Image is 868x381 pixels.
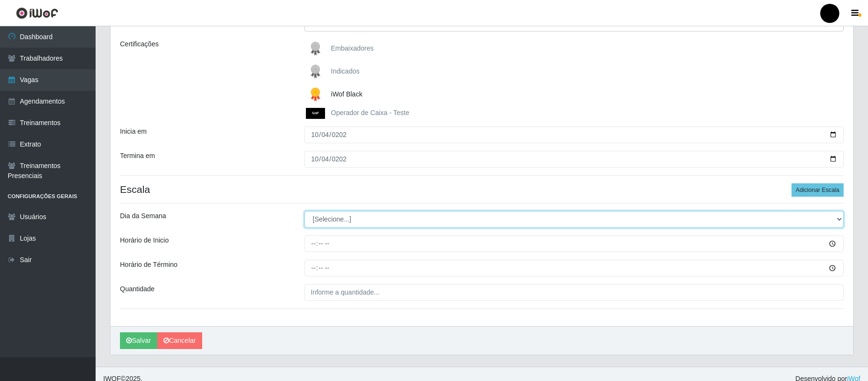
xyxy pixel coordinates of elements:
button: Adicionar Escala [792,183,844,197]
input: 00/00/0000 [304,151,844,168]
input: Informe a quantidade... [304,284,844,301]
input: 00/00/0000 [304,127,844,143]
label: Horário de Inicio [120,235,169,245]
label: Inicia em [120,127,147,137]
a: Cancelar [157,332,202,349]
label: Certificações [120,39,159,49]
input: 00:00 [304,260,844,276]
span: Operador de Caixa - Teste [331,109,409,116]
label: Termina em [120,151,155,161]
input: 00:00 [304,235,844,252]
label: Horário de Término [120,260,177,270]
label: Quantidade [120,284,154,294]
h4: Escala [120,183,844,195]
img: CoreUI Logo [16,7,58,19]
span: Indicados [331,67,359,75]
span: Embaixadores [331,44,374,52]
button: Salvar [120,332,157,349]
span: iWof Black [331,90,362,98]
img: Embaixadores [306,39,329,58]
img: Operador de Caixa - Teste [306,108,329,119]
img: Indicados [306,62,329,81]
label: Dia da Semana [120,211,166,221]
img: iWof Black [306,85,329,104]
